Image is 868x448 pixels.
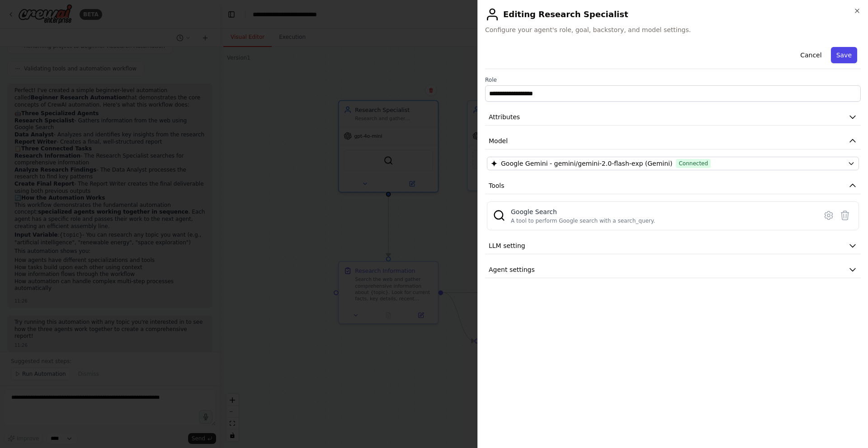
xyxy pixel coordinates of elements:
button: Cancel [795,47,827,63]
button: LLM setting [485,238,861,254]
button: Save [831,47,857,63]
button: Model [485,133,861,149]
span: Model [489,136,508,145]
img: SerplyWebSearchTool [493,209,505,222]
button: Delete tool [837,207,853,224]
span: Connected [676,159,711,168]
span: Tools [489,181,505,190]
button: Configure tool [821,207,837,224]
button: Attributes [485,109,861,126]
span: Agent settings [489,265,535,274]
div: A tool to perform Google search with a search_query. [511,217,655,224]
span: Attributes [489,112,520,121]
label: Role [485,76,861,84]
span: Google Gemini - gemini/gemini-2.0-flash-exp (Gemini) [501,159,672,168]
button: Tools [485,177,861,194]
button: Google Gemini - gemini/gemini-2.0-flash-exp (Gemini)Connected [487,157,859,170]
h2: Editing Research Specialist [485,7,861,22]
span: Configure your agent's role, goal, backstory, and model settings. [485,25,861,34]
button: Agent settings [485,261,861,278]
span: LLM setting [489,241,525,250]
div: Google Search [511,207,655,216]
